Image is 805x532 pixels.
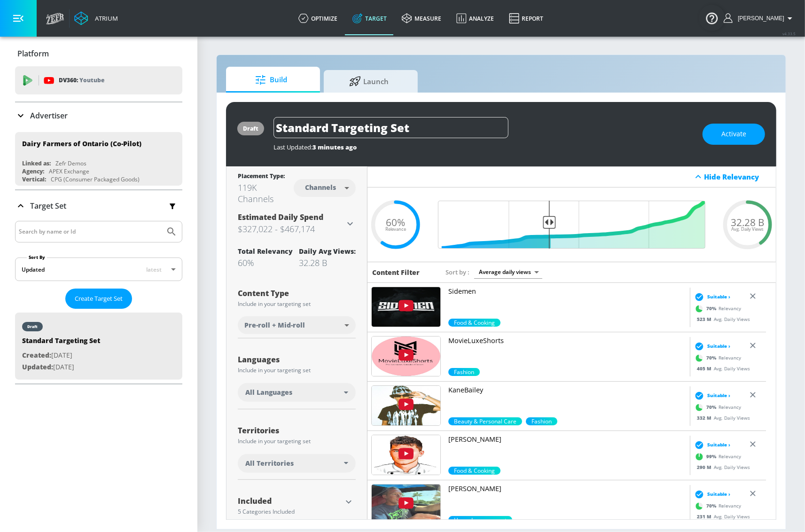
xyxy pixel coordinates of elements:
a: Analyze [449,1,501,35]
span: v 4.33.5 [782,31,796,36]
div: Suitable › [692,341,730,351]
a: Target [345,1,394,35]
button: Create Target Set [65,289,132,309]
a: Report [501,1,551,35]
div: Dairy Farmers of Ontario (Co-Pilot) [22,139,141,148]
div: Relevancy [692,449,741,463]
span: Avg. Daily Views [732,227,764,232]
span: Suitable › [707,491,730,498]
p: MovieLuxeShorts [448,336,686,345]
label: Sort By [27,254,47,260]
div: Territories [238,427,356,434]
span: Pre-roll + Mid-roll [244,321,305,330]
div: Advertiser [15,102,182,129]
span: All Territories [245,459,294,468]
div: Hide Relevancy [367,166,776,188]
img: UUMyOj6fhvKFMjxUCp3b_3gA [372,435,440,475]
span: Suitable › [707,293,730,300]
div: 99.0% [448,467,500,475]
div: DV360: Youtube [15,66,182,94]
span: Fashion [526,417,557,425]
span: Created: [22,351,51,360]
div: Atrium [91,14,118,23]
div: Channels [300,183,341,191]
span: 70 % [706,305,719,312]
span: 60% [386,217,406,227]
img: UUmQgPkVtuNfOulKBF7FTujg [372,386,440,425]
div: Relevancy [692,301,741,315]
span: Beauty & Personal Care [448,417,522,425]
div: Updated [22,266,45,274]
p: [DATE] [22,361,100,373]
h3: $327,022 - $467,174 [238,222,344,235]
div: Suitable › [692,292,730,301]
div: Avg. Daily Views [692,513,750,520]
div: Estimated Daily Spend$327,022 - $467,174 [238,212,356,235]
div: Avg. Daily Views [692,414,750,421]
div: Hide Relevancy [704,172,771,181]
div: Avg. Daily Views [692,463,750,470]
span: 231 M [697,513,714,519]
div: 32.28 B [299,257,356,268]
span: latest [146,266,162,274]
div: Linked as: [22,159,51,167]
img: UUh8f8vssLddD2PbnU3Ag_Bw [372,485,440,524]
div: Included [238,497,342,505]
p: [DATE] [22,350,100,361]
button: Activate [703,124,765,145]
button: [PERSON_NAME] [724,13,796,24]
span: Food & Cooking [448,319,500,327]
div: Placement Type: [238,172,294,182]
div: Include in your targeting set [238,438,356,444]
p: [PERSON_NAME] [448,435,686,444]
p: [PERSON_NAME] [448,484,686,493]
span: 405 M [697,365,714,371]
div: APEX Exchange [49,167,89,175]
a: optimize [291,1,345,35]
a: [PERSON_NAME] [448,484,686,516]
div: Avg. Daily Views [692,365,750,372]
p: Sidemen [448,287,686,296]
a: Sidemen [448,287,686,319]
div: Content Type [238,289,356,297]
div: Average daily views [474,266,542,278]
input: Search by name or Id [19,226,161,238]
span: Home Improvement [448,516,512,524]
span: Estimated Daily Spend [238,212,323,222]
div: Target Set [15,221,182,383]
div: Target Set [15,190,182,221]
div: Avg. Daily Views [692,315,750,322]
div: CPG (Consumer Packaged Goods) [51,175,140,183]
span: 290 M [697,463,714,470]
span: Food & Cooking [448,467,500,475]
h6: Content Filter [372,268,420,277]
div: 70.0% [448,368,480,376]
a: KaneBailey [448,385,686,417]
div: Zefr Demos [55,159,86,167]
div: 70.0% [448,417,522,425]
span: 523 M [697,315,714,322]
div: 70.0% [448,516,512,524]
div: 5 Categories Included [238,509,342,515]
a: Atrium [74,11,118,25]
div: Relevancy [692,351,741,365]
span: Updated: [22,362,53,371]
div: Suitable › [692,489,730,499]
div: Languages [238,356,356,363]
div: All Territories [238,454,356,473]
span: Relevance [385,227,406,232]
div: All Languages [238,383,356,402]
div: Suitable › [692,440,730,449]
span: 70 % [706,404,719,411]
div: 70.0% [526,417,557,425]
div: Platform [15,40,182,67]
a: MovieLuxeShorts [448,336,686,368]
span: Sort by [445,268,469,276]
span: Suitable › [707,392,730,399]
p: Youtube [79,75,104,85]
div: Dairy Farmers of Ontario (Co-Pilot)Linked as:Zefr DemosAgency:APEX ExchangeVertical:CPG (Consumer... [15,132,182,186]
div: Vertical: [22,175,46,183]
div: Include in your targeting set [238,301,356,307]
nav: list of Target Set [15,309,182,383]
a: measure [394,1,449,35]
